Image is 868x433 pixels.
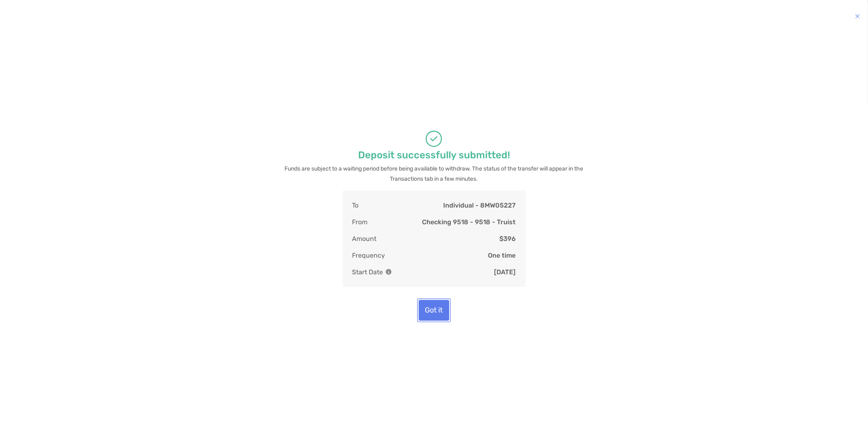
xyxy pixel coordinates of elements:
p: Start Date [352,267,391,277]
p: $396 [500,234,516,244]
p: Deposit successfully submitted! [358,150,510,160]
p: Individual - 8MW05227 [444,200,516,210]
img: Information Icon [386,269,391,275]
p: [DATE] [494,267,516,277]
p: Funds are subject to a waiting period before being available to withdraw. The status of the trans... [282,164,587,184]
p: To [352,200,359,210]
p: Frequency [352,250,385,260]
p: From [352,217,368,227]
p: Checking 9518 - 9518 - Truist [422,217,516,227]
p: One time [488,250,516,260]
button: Got it [419,300,449,321]
p: Amount [352,234,377,244]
